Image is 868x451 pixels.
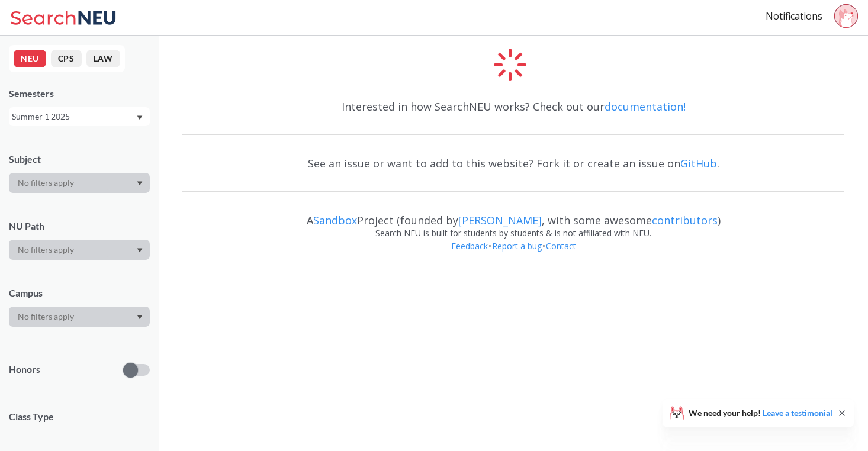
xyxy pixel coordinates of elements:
[9,363,40,376] p: Honors
[313,213,357,227] a: Sandbox
[9,286,150,299] div: Campus
[451,240,488,252] a: Feedback
[9,220,150,233] div: NU Path
[491,240,542,252] a: Report a bug
[766,9,822,22] a: Notifications
[545,240,577,252] a: Contact
[9,307,150,327] div: Dropdown arrow
[137,248,143,253] svg: Dropdown arrow
[137,181,143,186] svg: Dropdown arrow
[9,410,150,423] span: Class Type
[9,240,150,260] div: Dropdown arrow
[14,50,46,67] button: NEU
[763,408,832,418] a: Leave a testimonial
[182,146,844,181] div: See an issue or want to add to this website? Fork it or create an issue on .
[458,213,542,227] a: [PERSON_NAME]
[182,89,844,124] div: Interested in how SearchNEU works? Check out our
[680,156,717,170] a: GitHub
[182,227,844,240] div: Search NEU is built for students by students & is not affiliated with NEU.
[652,213,718,227] a: contributors
[9,107,150,126] div: Summer 1 2025Dropdown arrow
[137,315,143,320] svg: Dropdown arrow
[689,409,832,417] span: We need your help!
[12,110,136,123] div: Summer 1 2025
[9,87,150,100] div: Semesters
[605,99,686,114] a: documentation!
[137,115,143,120] svg: Dropdown arrow
[86,50,120,67] button: LAW
[182,203,844,227] div: A Project (founded by , with some awesome )
[9,173,150,193] div: Dropdown arrow
[51,50,82,67] button: CPS
[182,240,844,270] div: • •
[9,153,150,166] div: Subject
